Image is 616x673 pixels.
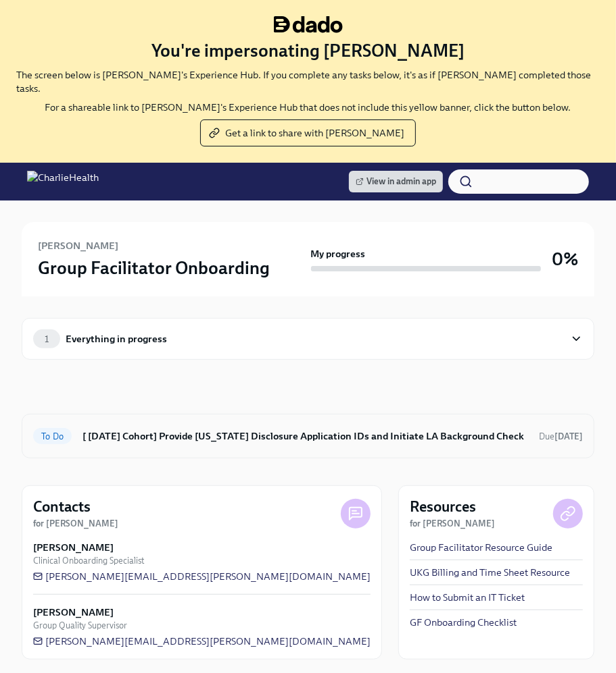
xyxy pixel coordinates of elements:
h3: Group Facilitator Onboarding [38,256,270,280]
span: October 15th, 2025 10:00 [539,430,583,443]
strong: My progress [311,247,366,261]
a: [PERSON_NAME][EMAIL_ADDRESS][PERSON_NAME][DOMAIN_NAME] [33,635,371,648]
h6: [PERSON_NAME] [38,238,118,253]
div: Everything in progress [66,331,167,346]
span: Due [539,431,583,441]
a: UKG Billing and Time Sheet Resource [410,566,570,579]
strong: [PERSON_NAME] [33,541,114,554]
strong: for [PERSON_NAME] [33,518,118,529]
p: The screen below is [PERSON_NAME]'s Experience Hub. If you complete any tasks below, it's as if [... [16,68,600,95]
a: View in admin app [349,171,443,192]
h6: [ [DATE] Cohort] Provide [US_STATE] Disclosure Application IDs and Initiate LA Background Check [82,429,528,443]
span: To Do [33,431,72,441]
span: 1 [37,334,57,344]
img: CharlieHealth [27,171,99,192]
img: dado [274,16,343,33]
a: To Do[ [DATE] Cohort] Provide [US_STATE] Disclosure Application IDs and Initiate LA Background Ch... [33,425,583,447]
span: View in admin app [356,175,436,188]
h3: You're impersonating [PERSON_NAME] [151,38,465,63]
a: Group Facilitator Resource Guide [410,541,552,554]
span: Clinical Onboarding Specialist [33,554,144,567]
a: How to Submit an IT Ticket [410,591,525,604]
div: In progress [22,387,81,403]
h3: 0% [552,247,578,271]
a: GF Onboarding Checklist [410,616,517,629]
h4: Contacts [33,497,91,517]
span: Group Quality Supervisor [33,619,127,632]
p: For a shareable link to [PERSON_NAME]'s Experience Hub that does not include this yellow banner, ... [45,101,571,114]
span: Get a link to share with [PERSON_NAME] [212,126,404,140]
h4: Resources [410,497,476,517]
button: Get a link to share with [PERSON_NAME] [200,119,416,146]
a: [PERSON_NAME][EMAIL_ADDRESS][PERSON_NAME][DOMAIN_NAME] [33,570,371,583]
strong: [PERSON_NAME] [33,605,114,619]
strong: [DATE] [554,431,583,441]
strong: for [PERSON_NAME] [410,518,495,529]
